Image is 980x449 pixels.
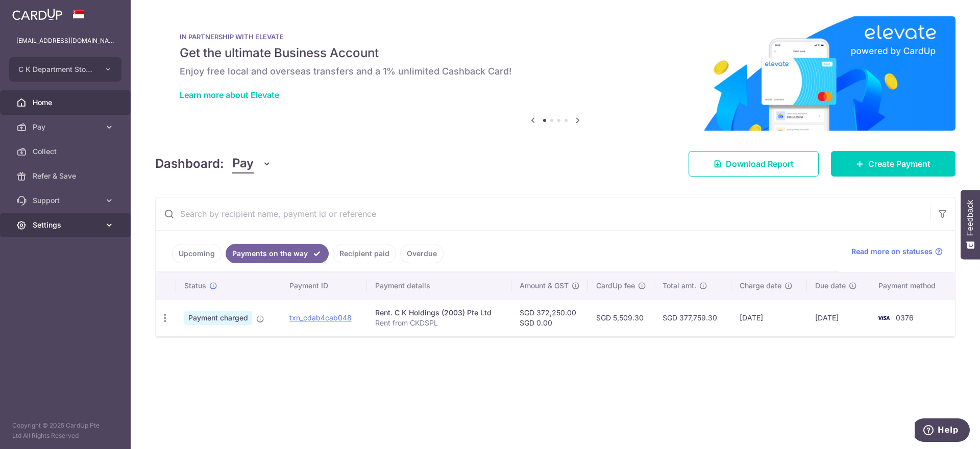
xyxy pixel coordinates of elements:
button: Pay [232,154,272,173]
a: Upcoming [172,244,222,263]
span: Refer & Save [33,171,100,181]
span: Amount & GST [520,281,569,291]
a: Read more on statuses [851,246,943,257]
iframe: Opens a widget where you can find more information [915,418,970,444]
a: Learn more about Elevate [180,90,279,100]
a: Overdue [400,244,444,263]
button: C K Department Store Pte. Ltd. [9,57,121,82]
p: IN PARTNERSHIP WITH ELEVATE [180,33,931,41]
input: Search by recipient name, payment id or reference [156,197,930,230]
button: Feedback - Show survey [961,190,980,259]
span: Charge date [740,281,781,291]
span: Home [33,97,100,108]
h6: Enjoy free local and overseas transfers and a 1% unlimited Cashback Card! [180,65,931,78]
h4: Dashboard: [155,155,224,173]
a: Recipient paid [333,244,396,263]
a: txn_cdab4cab048 [289,313,352,322]
th: Payment ID [281,272,367,299]
a: Payments on the way [226,244,329,263]
span: Create Payment [868,158,930,170]
a: Download Report [689,151,819,177]
span: Pay [232,154,254,173]
span: CardUp fee [596,281,635,291]
span: Payment charged [184,311,252,325]
td: SGD 5,509.30 [588,299,654,336]
span: Support [33,195,100,206]
a: Create Payment [831,151,955,177]
td: SGD 372,250.00 SGD 0.00 [511,299,588,336]
span: Read more on statuses [851,246,933,257]
th: Payment method [870,272,955,299]
p: [EMAIL_ADDRESS][DOMAIN_NAME] [16,36,114,46]
span: Download Report [726,158,794,170]
td: [DATE] [731,299,807,336]
p: Rent from CKDSPL [375,318,503,328]
td: SGD 377,759.30 [654,299,731,336]
img: Renovation banner [155,16,955,131]
span: Total amt. [663,281,696,291]
span: Pay [33,122,100,132]
span: Status [184,281,206,291]
span: 0376 [896,313,914,322]
img: Bank Card [873,312,894,324]
h5: Get the ultimate Business Account [180,45,931,61]
span: Due date [815,281,846,291]
th: Payment details [367,272,511,299]
div: Rent. C K Holdings (2003) Pte Ltd [375,308,503,318]
span: C K Department Store Pte. Ltd. [18,64,94,74]
span: Settings [33,220,100,230]
img: CardUp [12,8,62,20]
span: Collect [33,146,100,157]
td: [DATE] [807,299,870,336]
span: Feedback [966,200,975,236]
